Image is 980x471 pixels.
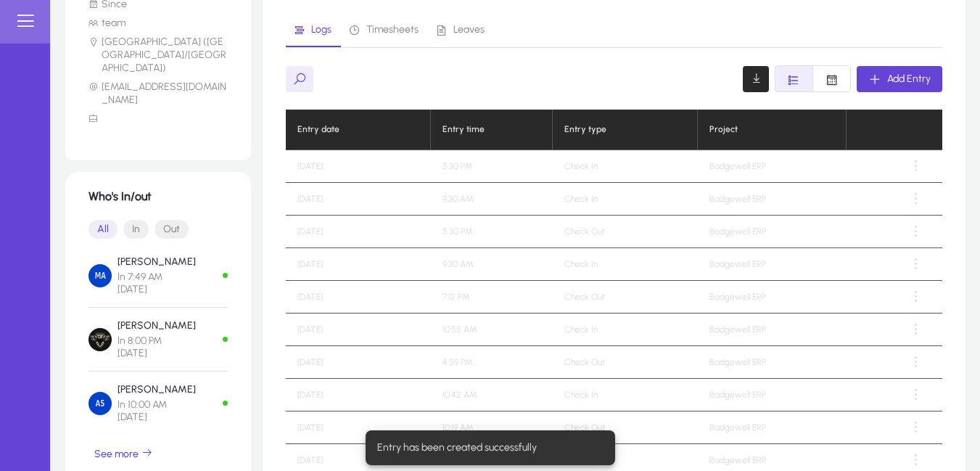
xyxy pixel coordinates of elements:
[553,281,698,314] td: Check Out
[553,411,698,444] td: Check Out
[88,189,228,203] h1: Who's In/out
[698,150,846,183] td: Badgewell ERP
[709,124,738,135] div: Project
[155,220,189,239] span: Out
[698,346,846,379] td: Badgewell ERP
[88,17,228,30] li: team
[553,248,698,281] td: Check In
[698,411,846,444] td: Badgewell ERP
[553,379,698,411] td: Check In
[553,183,698,216] td: Check In
[88,392,112,415] img: Ahmed Salama
[286,183,431,216] td: [DATE]
[118,398,196,423] span: In 10:00 AM [DATE]
[775,65,851,92] mat-button-toggle-group: Font Style
[453,25,485,35] span: Leaves
[118,383,196,396] p: [PERSON_NAME]
[286,248,431,281] td: [DATE]
[88,81,228,107] li: [EMAIL_ADDRESS][DOMAIN_NAME]
[297,124,339,135] div: Entry date
[286,216,431,248] td: [DATE]
[431,411,552,444] td: 10:19 AM
[88,220,118,239] span: All
[698,379,846,411] td: Badgewell ERP
[698,216,846,248] td: Badgewell ERP
[286,411,431,444] td: [DATE]
[553,314,698,346] td: Check In
[311,25,332,35] span: Logs
[887,73,931,85] span: Add Entry
[118,255,196,268] p: [PERSON_NAME]
[118,319,196,332] p: [PERSON_NAME]
[286,150,431,183] td: [DATE]
[118,271,196,295] span: In 7:49 AM [DATE]
[88,36,228,75] li: [GEOGRAPHIC_DATA] ([GEOGRAPHIC_DATA]/[GEOGRAPHIC_DATA])
[286,346,431,379] td: [DATE]
[118,335,196,359] span: In 8:00 PM [DATE]
[88,264,112,287] img: Mohamed Aboelmagd
[553,346,698,379] td: Check Out
[88,215,228,244] mat-button-toggle-group: Font Style
[88,328,112,351] img: Hazem Mourad
[553,150,698,183] td: Check In
[553,216,698,248] td: Check Out
[286,281,431,314] td: [DATE]
[698,281,846,314] td: Badgewell ERP
[698,248,846,281] td: Badgewell ERP
[286,379,431,411] td: [DATE]
[698,314,846,346] td: Badgewell ERP
[286,314,431,346] td: [DATE]
[366,430,609,465] div: Entry has been created successfully
[123,220,149,239] span: In
[94,447,153,460] span: See more
[698,183,846,216] td: Badgewell ERP
[366,25,419,35] span: Timesheets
